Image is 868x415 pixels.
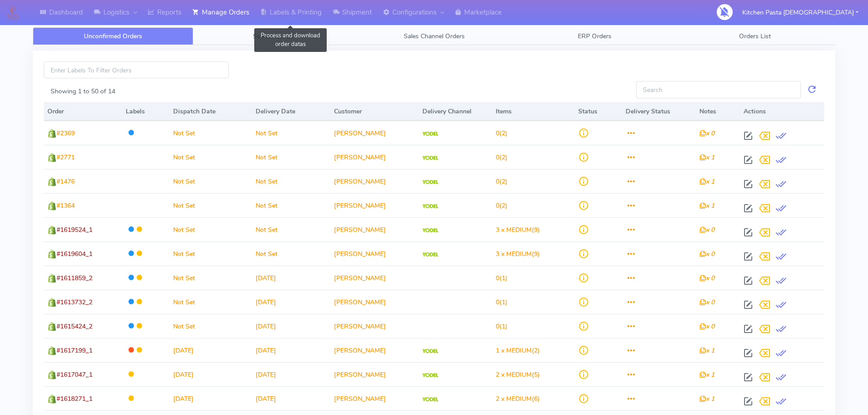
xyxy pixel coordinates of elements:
td: [PERSON_NAME] [330,290,419,314]
th: Status [575,102,622,121]
td: [DATE] [252,362,330,386]
td: [DATE] [169,362,252,386]
span: (1) [496,274,508,282]
td: Not Set [169,217,252,241]
img: Yodel [422,156,438,160]
td: [DATE] [252,266,330,290]
td: Not Set [252,193,330,217]
th: Order [44,102,122,121]
th: Customer [330,102,419,121]
span: (2) [496,346,540,355]
i: x 1 [699,177,714,186]
span: (2) [496,129,508,138]
i: x 1 [699,201,714,210]
th: Items [492,102,575,121]
td: [PERSON_NAME] [330,169,419,193]
td: Not Set [169,145,252,169]
i: x 0 [699,250,714,258]
td: Not Set [169,169,252,193]
td: [PERSON_NAME] [330,266,419,290]
span: 0 [496,322,499,331]
img: Yodel [422,180,438,184]
img: Yodel [422,252,438,257]
td: Not Set [252,121,330,145]
span: 0 [496,177,499,186]
td: [PERSON_NAME] [330,362,419,386]
td: Not Set [169,121,252,145]
td: [PERSON_NAME] [330,145,419,169]
th: Delivery Channel [419,102,492,121]
td: Not Set [252,169,330,193]
span: Sales Channel Orders [404,32,465,41]
i: x 0 [699,225,714,234]
span: #2771 [56,153,75,162]
span: Orders List [739,32,771,41]
input: Enter Labels To Filter Orders [44,61,229,78]
span: #1617199_1 [56,346,92,355]
span: (1) [496,298,508,307]
span: Unconfirmed Orders [84,32,142,41]
i: x 0 [699,274,714,282]
span: #1619604_1 [56,250,92,258]
span: 0 [496,129,499,138]
span: (2) [496,153,508,162]
i: x 1 [699,395,714,403]
span: #1611859_2 [56,274,92,282]
img: Yodel [422,397,438,402]
td: [PERSON_NAME] [330,193,419,217]
i: x 0 [699,322,714,331]
input: Search [636,81,801,98]
span: (9) [496,225,540,234]
td: [PERSON_NAME] [330,121,419,145]
img: Yodel [422,132,438,136]
span: (2) [496,177,508,186]
img: Yodel [422,349,438,354]
td: Not Set [169,241,252,266]
span: #1613732_2 [56,298,92,307]
i: x 1 [699,346,714,355]
span: (9) [496,250,540,258]
span: 0 [496,274,499,282]
td: [DATE] [169,338,252,362]
i: x 1 [699,370,714,379]
td: [DATE] [169,386,252,410]
span: 1 x MEDIUM [496,346,532,355]
td: [PERSON_NAME] [330,217,419,241]
td: [PERSON_NAME] [330,241,419,266]
i: x 0 [699,129,714,138]
span: (2) [496,201,508,210]
th: Actions [740,102,824,121]
span: (1) [496,322,508,331]
i: x 0 [699,298,714,307]
span: #1364 [56,201,75,210]
td: Not Set [252,241,330,266]
td: Not Set [252,217,330,241]
td: [PERSON_NAME] [330,338,419,362]
td: Not Set [169,314,252,338]
th: Dispatch Date [169,102,252,121]
span: Search Orders [253,32,294,41]
span: #1618271_1 [56,395,92,403]
td: [PERSON_NAME] [330,314,419,338]
span: #1615424_2 [56,322,92,331]
span: 0 [496,201,499,210]
th: Delivery Date [252,102,330,121]
button: Kitchen Pasta [DEMOGRAPHIC_DATA] [735,3,865,22]
img: Yodel [422,228,438,233]
span: 3 x MEDIUM [496,225,532,234]
td: [DATE] [252,338,330,362]
td: [DATE] [252,386,330,410]
td: Not Set [169,193,252,217]
td: [PERSON_NAME] [330,386,419,410]
td: Not Set [169,290,252,314]
span: #1476 [56,177,75,186]
span: 2 x MEDIUM [496,395,532,403]
td: [DATE] [252,290,330,314]
span: #1619524_1 [56,225,92,234]
th: Labels [122,102,170,121]
span: (5) [496,370,540,379]
ul: Tabs [33,27,835,45]
td: [DATE] [252,314,330,338]
span: #1617047_1 [56,370,92,379]
span: 2 x MEDIUM [496,370,532,379]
